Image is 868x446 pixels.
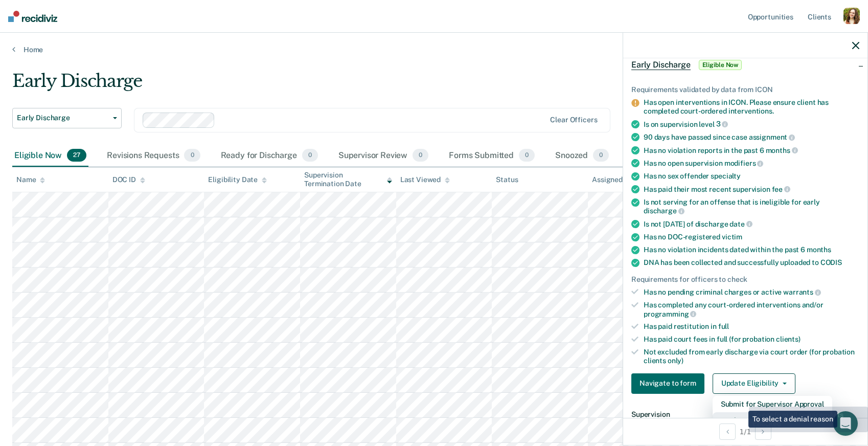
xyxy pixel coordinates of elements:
[699,60,742,70] span: Eligible Now
[724,159,764,167] span: modifiers
[17,114,109,122] span: Early Discharge
[644,301,859,318] div: Has completed any court-ordered interventions and/or
[644,207,684,215] span: discharge
[623,418,867,445] div: 1 / 1
[644,120,859,129] div: Is on supervision level
[644,310,696,318] span: programming
[749,133,795,141] span: assignment
[105,145,202,167] div: Revisions Requests
[722,233,742,241] span: victim
[644,198,859,215] div: Is not serving for an offense that is ineligible for early
[718,322,729,330] span: full
[553,145,611,167] div: Snoozed
[631,373,709,394] a: Navigate to form link
[208,175,267,184] div: Eligibility Date
[644,159,859,168] div: Has no open supervision
[668,356,683,365] span: only)
[400,175,450,184] div: Last Viewed
[631,373,704,394] button: Navigate to form
[644,219,859,229] div: Is not [DATE] of discharge
[713,396,832,412] button: Submit for Supervisor Approval
[644,172,859,181] div: Has no sex offender
[713,412,832,429] button: Mark as Ineligible
[16,175,45,184] div: Name
[12,71,664,100] div: Early Discharge
[593,149,609,162] span: 0
[776,335,801,343] span: clients)
[550,116,597,124] div: Clear officers
[447,145,537,167] div: Forms Submitted
[219,145,320,167] div: Ready for Discharge
[184,149,200,162] span: 0
[413,149,428,162] span: 0
[496,175,518,184] div: Status
[711,172,741,180] span: specialty
[631,275,859,284] div: Requirements for officers to check
[833,411,858,436] div: Open Intercom Messenger
[820,258,842,266] span: CODIS
[644,335,859,344] div: Has paid court fees in full (for probation
[644,258,859,267] div: DNA has been collected and successfully uploaded to
[755,423,771,440] button: Next Opportunity
[623,49,867,81] div: Early DischargeEligible Now
[719,423,736,440] button: Previous Opportunity
[336,145,431,167] div: Supervisor Review
[783,288,821,296] span: warrants
[644,322,859,331] div: Has paid restitution in
[644,287,859,297] div: Has no pending criminal charges or active
[631,85,859,94] div: Requirements validated by data from ICON
[592,175,640,184] div: Assigned to
[729,220,752,228] span: date
[112,175,145,184] div: DOC ID
[302,149,318,162] span: 0
[807,246,831,254] span: months
[716,120,728,128] span: 3
[644,98,859,116] div: Has open interventions in ICON. Please ensure client has completed court-ordered interventions.
[519,149,535,162] span: 0
[644,146,859,155] div: Has no violation reports in the past 6
[304,171,392,188] div: Supervision Termination Date
[631,60,691,70] span: Early Discharge
[644,233,859,241] div: Has no DOC-registered
[67,149,86,162] span: 27
[766,146,798,154] span: months
[644,348,859,365] div: Not excluded from early discharge via court order (for probation clients
[772,185,790,193] span: fee
[12,45,856,54] a: Home
[8,11,57,22] img: Recidiviz
[644,246,859,254] div: Has no violation incidents dated within the past 6
[644,185,859,194] div: Has paid their most recent supervision
[713,373,795,394] button: Update Eligibility
[12,145,88,167] div: Eligible Now
[631,410,859,419] dt: Supervision
[644,132,859,142] div: 90 days have passed since case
